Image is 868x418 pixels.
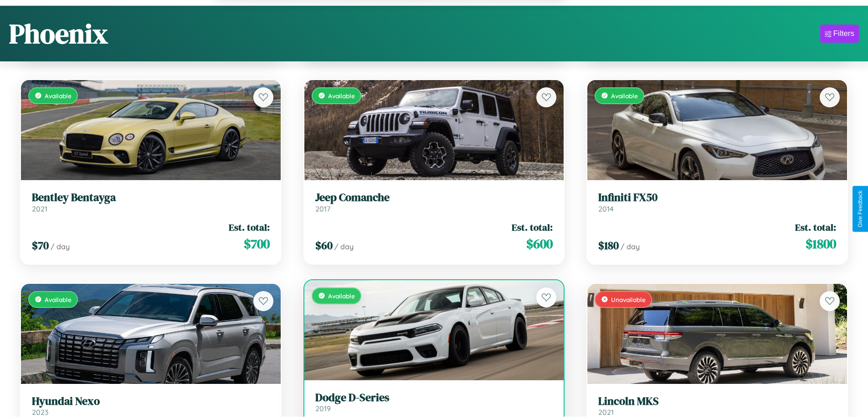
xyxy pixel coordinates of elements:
[611,296,646,303] span: Unavailable
[598,191,836,213] a: Infiniti FX502014
[32,191,270,213] a: Bentley Bentayga2021
[45,296,72,303] span: Available
[32,408,48,417] span: 2023
[315,391,553,413] a: Dodge D-Series2019
[315,391,553,404] h3: Dodge D-Series
[328,292,355,300] span: Available
[45,92,72,100] span: Available
[32,395,270,417] a: Hyundai Nexo2023
[315,238,333,253] span: $ 60
[32,395,270,408] h3: Hyundai Nexo
[328,92,355,100] span: Available
[611,92,638,100] span: Available
[32,191,270,204] h3: Bentley Bentayga
[857,191,863,227] div: Give Feedback
[9,15,108,52] h1: Phoenix
[806,235,836,253] span: $ 1800
[32,238,49,253] span: $ 70
[598,204,614,213] span: 2014
[315,191,553,213] a: Jeep Comanche2017
[51,242,70,251] span: / day
[598,191,836,204] h3: Infiniti FX50
[598,238,619,253] span: $ 180
[833,29,854,38] div: Filters
[315,191,553,204] h3: Jeep Comanche
[315,404,331,413] span: 2019
[32,204,47,213] span: 2021
[598,395,836,408] h3: Lincoln MKS
[229,221,270,234] span: Est. total:
[512,221,553,234] span: Est. total:
[598,395,836,417] a: Lincoln MKS2021
[526,235,553,253] span: $ 600
[244,235,270,253] span: $ 700
[598,408,614,417] span: 2021
[820,25,859,43] button: Filters
[621,242,640,251] span: / day
[334,242,354,251] span: / day
[315,204,330,213] span: 2017
[795,221,836,234] span: Est. total:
